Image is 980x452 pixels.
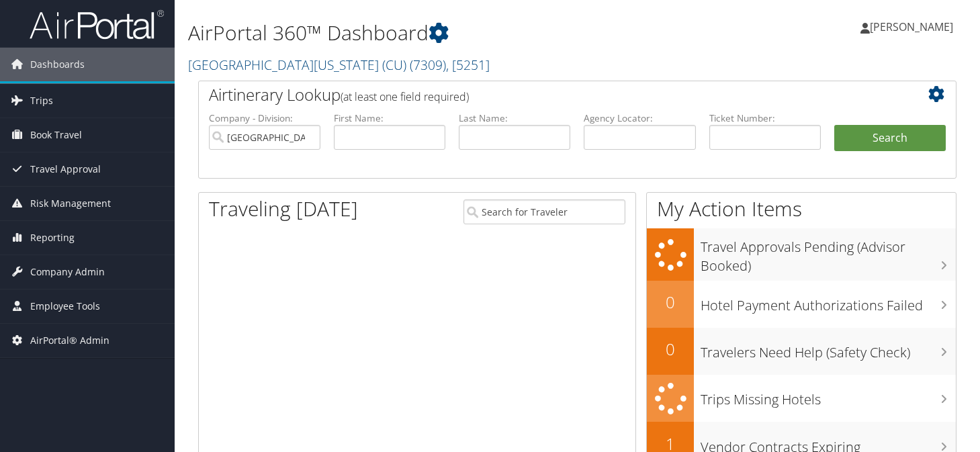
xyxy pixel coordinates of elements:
[459,111,570,125] label: Last Name:
[463,199,625,224] input: Search for Traveler
[334,111,445,125] label: First Name:
[701,289,956,315] h3: Hotel Payment Authorizations Failed
[341,89,469,104] span: (at least one field required)
[30,48,85,81] span: Dashboards
[701,336,956,362] h3: Travelers Need Help (Safety Check)
[30,9,164,40] img: airportal-logo.png
[30,255,105,289] span: Company Admin
[647,281,956,328] a: 0Hotel Payment Authorizations Failed
[834,125,946,152] button: Search
[30,289,100,323] span: Employee Tools
[446,56,490,74] span: , [ 5251 ]
[188,19,707,47] h1: AirPortal 360™ Dashboard
[647,338,694,361] h2: 0
[30,84,53,118] span: Trips
[701,231,956,275] h3: Travel Approvals Pending (Advisor Booked)
[30,221,75,255] span: Reporting
[209,195,358,223] h1: Traveling [DATE]
[647,328,956,375] a: 0Travelers Need Help (Safety Check)
[410,56,446,74] span: ( 7309 )
[584,111,695,125] label: Agency Locator:
[30,324,109,357] span: AirPortal® Admin
[647,195,956,223] h1: My Action Items
[709,111,821,125] label: Ticket Number:
[860,7,967,47] a: [PERSON_NAME]
[209,83,883,106] h2: Airtinerary Lookup
[647,228,956,280] a: Travel Approvals Pending (Advisor Booked)
[30,118,82,152] span: Book Travel
[30,152,101,186] span: Travel Approval
[701,383,956,409] h3: Trips Missing Hotels
[188,56,490,74] a: [GEOGRAPHIC_DATA][US_STATE] (CU)
[647,291,694,314] h2: 0
[647,375,956,422] a: Trips Missing Hotels
[30,187,111,220] span: Risk Management
[209,111,320,125] label: Company - Division:
[870,19,953,34] span: [PERSON_NAME]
